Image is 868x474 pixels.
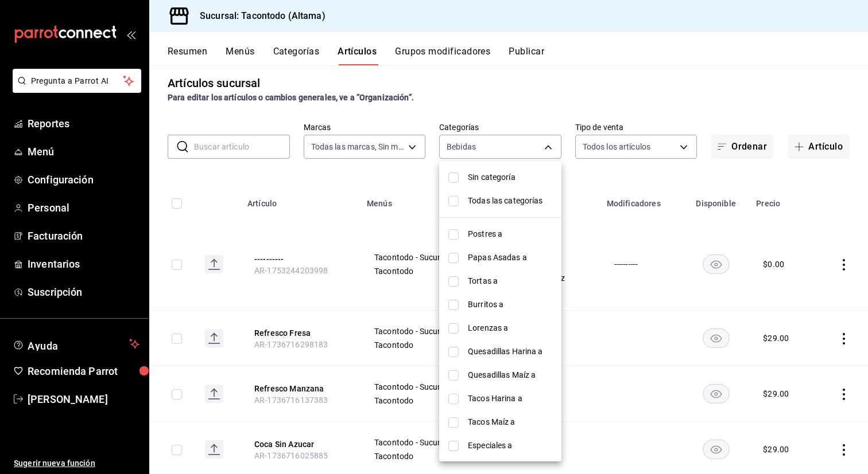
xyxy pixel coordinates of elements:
span: Burritos a [468,299,552,311]
span: Lorenzas a [468,322,552,334]
span: Sin categoría [468,171,552,183]
span: Tortas a [468,275,552,287]
span: Todas las categorías [468,195,552,207]
span: Tacos Maíz a [468,416,552,428]
span: Especiales a [468,440,552,452]
span: Quesadillas Maíz a [468,369,552,381]
span: Quesadillas Harina a [468,346,552,358]
span: Papas Asadas a [468,252,552,264]
span: Tacos Harina a [468,393,552,405]
span: Postres a [468,228,552,240]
